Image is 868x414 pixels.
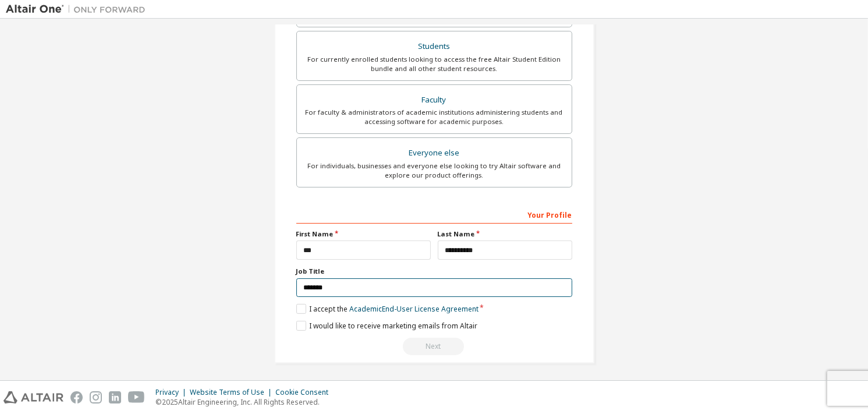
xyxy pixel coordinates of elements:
[190,388,275,397] div: Website Terms of Use
[3,391,63,404] img: altair_logo.svg
[275,388,335,397] div: Cookie Consent
[128,391,145,404] img: youtube.svg
[296,321,477,331] label: I would like to receive marketing emails from Altair
[304,55,565,73] div: For currently enrolled students looking to access the free Altair Student Edition bundle and all ...
[349,304,479,314] a: Academic End-User License Agreement
[304,38,565,55] div: Students
[296,205,572,224] div: Your Profile
[109,391,121,404] img: linkedin.svg
[438,229,572,239] label: Last Name
[304,108,565,126] div: For faculty & administrators of academic institutions administering students and accessing softwa...
[70,391,83,404] img: facebook.svg
[304,92,565,108] div: Faculty
[304,145,565,161] div: Everyone else
[90,391,102,404] img: instagram.svg
[296,267,572,276] label: Job Title
[296,229,431,239] label: First Name
[296,338,572,355] div: Read and acccept EULA to continue
[304,161,565,180] div: For individuals, businesses and everyone else looking to try Altair software and explore our prod...
[155,397,335,407] p: © 2025 Altair Engineering, Inc. All Rights Reserved.
[155,388,190,397] div: Privacy
[296,304,479,314] label: I accept the
[6,3,151,15] img: Altair One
